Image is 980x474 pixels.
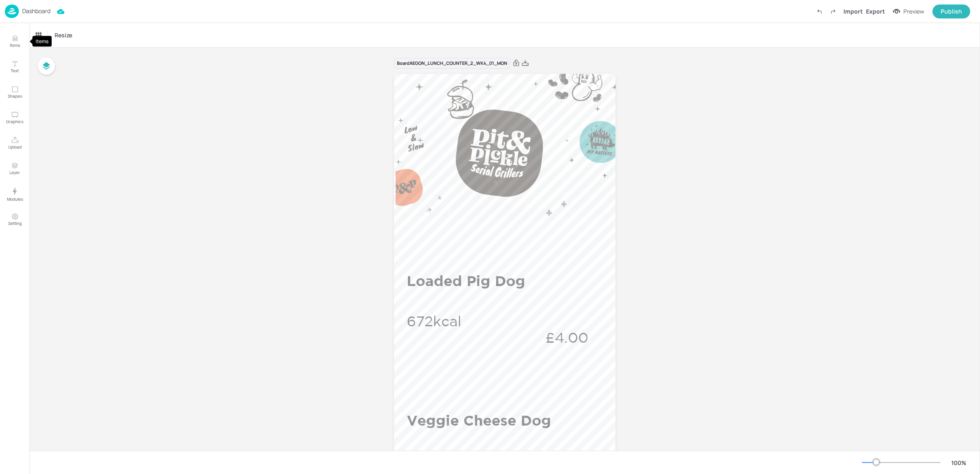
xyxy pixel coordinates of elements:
[826,5,840,18] label: Redo (Ctrl + Y)
[394,58,510,69] div: Board AEGON_LUNCH_COUNTER_2_WK4_01_MON
[812,5,826,18] label: Undo (Ctrl + Z)
[949,458,969,467] div: 100 %
[545,330,588,345] span: £4.00
[941,7,962,16] div: Publish
[843,7,863,16] div: Import
[53,31,74,39] span: Resize
[32,36,52,47] div: Items
[932,5,970,18] button: Publish
[407,313,461,329] span: 672kcal
[407,272,525,289] span: Loaded Pig Dog
[5,5,19,18] img: logo-86c26b7e.jpg
[903,7,924,16] div: Preview
[866,7,885,16] div: Export
[888,5,929,18] button: Preview
[407,412,551,428] span: Veggie Cheese Dog
[22,8,50,14] p: Dashboard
